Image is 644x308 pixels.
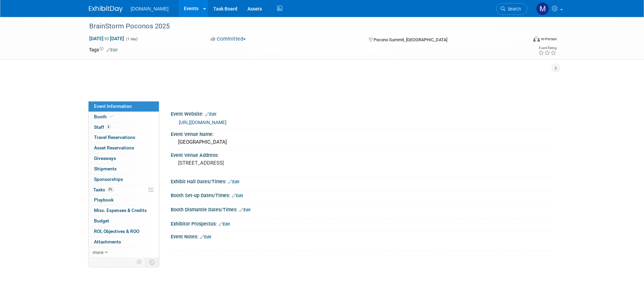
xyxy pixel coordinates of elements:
[536,2,549,15] img: Mark Menzella
[94,197,114,203] span: Playbook
[110,115,113,118] i: Booth reservation complete
[89,185,159,195] a: Tasks0%
[94,156,116,161] span: Giveaways
[89,237,159,247] a: Attachments
[89,133,159,143] a: Travel Reservations
[205,112,216,117] a: Edit
[87,20,517,32] div: BrainStorm Poconos 2025
[171,232,555,240] div: Event Notes:
[89,216,159,226] a: Budget
[89,122,159,133] a: Staff4
[89,164,159,174] a: Shipments
[145,258,159,266] td: Toggle Event Tabs
[89,227,159,237] a: ROI, Objectives & ROO
[176,137,550,147] div: [GEOGRAPHIC_DATA]
[171,150,555,159] div: Event Venue Address:
[171,190,555,199] div: Booth Set-up Dates/Times:
[179,120,226,125] a: [URL][DOMAIN_NAME]
[106,124,111,129] span: 4
[89,174,159,185] a: Sponsorships
[93,187,114,192] span: Tasks
[89,6,123,13] img: ExhibitDay
[94,145,134,150] span: Asset Reservations
[134,258,145,266] td: Personalize Event Tab Strip
[89,247,159,258] a: more
[171,176,555,185] div: Exhibit Hall Dates/Times:
[208,35,248,43] button: Committed
[505,6,521,11] span: Search
[125,37,138,41] span: (1 day)
[94,124,111,130] span: Staff
[94,114,115,119] span: Booth
[200,235,211,239] a: Edit
[239,208,251,212] a: Edit
[89,195,159,205] a: Playbook
[538,46,556,50] div: Event Rating
[94,166,117,171] span: Shipments
[228,180,239,184] a: Edit
[94,218,109,223] span: Budget
[107,187,114,192] span: 0%
[171,205,555,213] div: Booth Dismantle Dates/Times:
[89,46,118,53] td: Tags
[131,6,169,11] span: [DOMAIN_NAME]
[533,36,540,42] img: Format-Inperson.png
[103,36,110,41] span: to
[94,176,123,182] span: Sponsorships
[171,109,555,118] div: Event Website:
[94,229,139,234] span: ROI, Objectives & ROO
[178,160,324,166] pre: [STREET_ADDRESS]
[89,35,124,42] span: [DATE] [DATE]
[541,37,557,42] div: In-Person
[374,37,447,42] span: Pocono Summit, [GEOGRAPHIC_DATA]
[487,35,557,45] div: Event Format
[89,112,159,122] a: Booth
[496,3,527,15] a: Search
[106,48,118,52] a: Edit
[93,250,103,255] span: more
[171,219,555,228] div: Exhibitor Prospectus:
[94,239,121,244] span: Attachments
[219,222,230,227] a: Edit
[89,101,159,112] a: Event Information
[89,143,159,153] a: Asset Reservations
[89,206,159,216] a: Misc. Expenses & Credits
[94,103,132,109] span: Event Information
[89,153,159,164] a: Giveaways
[94,135,135,140] span: Travel Reservations
[232,193,243,198] a: Edit
[94,208,147,213] span: Misc. Expenses & Credits
[171,129,555,138] div: Event Venue Name:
